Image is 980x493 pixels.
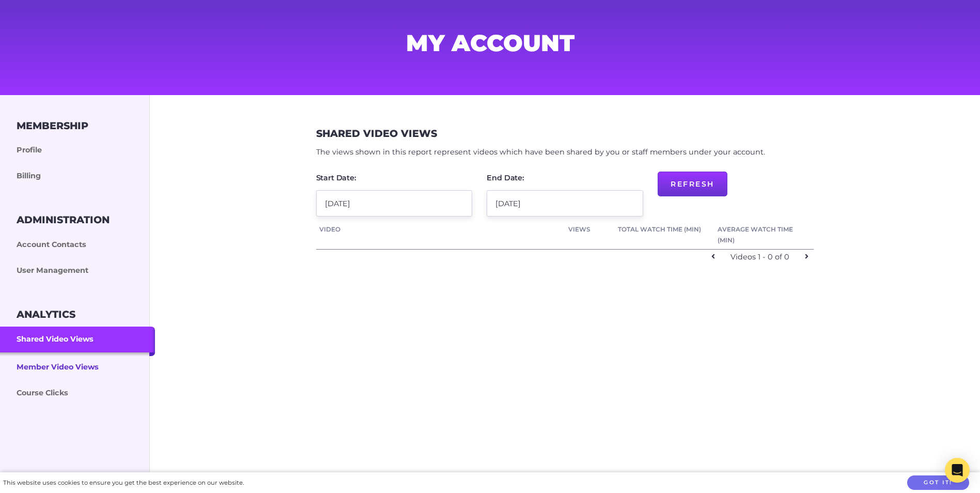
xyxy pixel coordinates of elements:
a: Video [319,224,562,235]
h3: Analytics [17,309,75,320]
a: Total Watch Time (min) [618,224,711,235]
a: Average Watch Time (min) [718,224,811,246]
label: End Date: [487,174,524,181]
p: The views shown in this report represent videos which have been shared by you or staff members un... [316,146,814,159]
h1: My Account [241,33,739,53]
button: Got it! [907,475,969,490]
a: Views [568,224,612,235]
button: Refresh [658,172,727,196]
label: Start Date: [316,174,356,181]
h3: Shared Video Views [316,128,437,140]
div: Open Intercom Messenger [945,458,970,483]
div: Videos 1 - 0 of 0 [723,251,797,264]
h3: Administration [17,214,110,226]
div: This website uses cookies to ensure you get the best experience on our website. [3,477,244,488]
h3: Membership [17,120,88,132]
